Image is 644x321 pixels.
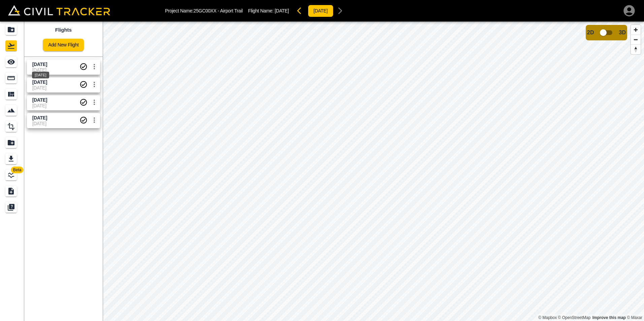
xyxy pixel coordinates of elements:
a: OpenStreetMap [558,315,591,320]
button: Zoom out [631,35,641,44]
button: [DATE] [308,5,333,17]
button: Reset bearing to north [631,44,641,54]
p: Flight Name: [248,8,289,13]
a: Mapbox [538,315,557,320]
span: 2D [587,30,594,36]
span: 3D [619,30,626,36]
div: [DATE] [32,72,49,78]
canvas: Map [103,22,644,321]
span: [DATE] [275,8,289,13]
a: Map feedback [592,315,626,320]
button: Zoom in [631,25,641,35]
img: Civil Tracker [8,5,110,15]
a: Maxar [627,315,642,320]
p: Project Name: 25GC00XX - Airport Trail [165,8,243,13]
